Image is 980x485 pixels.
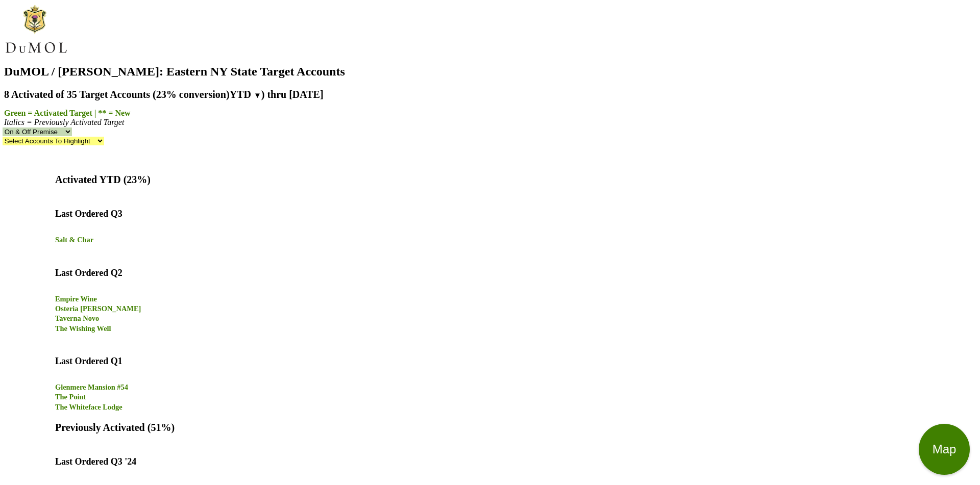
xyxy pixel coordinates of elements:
[55,260,925,278] h5: Last Ordered Q2
[254,91,261,99] span: ▼
[55,324,111,333] span: The Wishing Well
[55,314,99,322] span: Taverna Novo
[55,383,128,391] span: Glenmere Mansion #54
[55,201,925,219] h5: Last Ordered Q3
[55,295,97,303] span: Empire Wine
[4,4,68,55] img: DuMOL
[55,236,93,244] span: Salt & Char
[4,118,124,126] span: Italics = Previously Activated Target
[4,89,976,100] h2: 8 Activated of 35 Target Accounts (23% conversion) ) thru [DATE]
[55,304,141,313] span: Osteria [PERSON_NAME]
[230,89,251,100] span: YTD
[55,174,925,186] h3: Activated YTD (23%)
[55,393,86,401] span: The Point
[55,422,925,433] h3: Previously Activated (51%)
[55,403,122,411] span: The Whiteface Lodge
[919,424,970,475] button: Map
[4,109,131,117] span: Green = Activated Target | ** = New
[55,449,925,467] h5: Last Ordered Q3 '24
[55,348,925,367] h5: Last Ordered Q1
[4,65,976,79] h1: DuMOL / [PERSON_NAME]: Eastern NY State Target Accounts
